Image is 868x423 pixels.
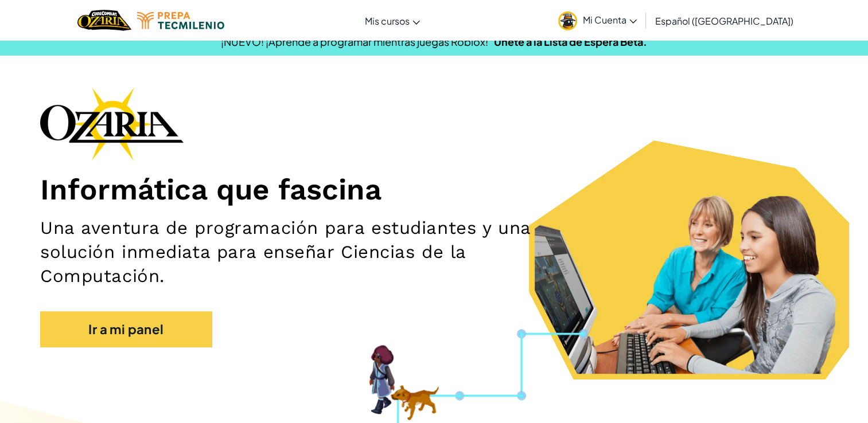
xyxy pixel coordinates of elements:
span: Mi Cuenta [583,14,637,26]
span: Mis cursos [365,15,410,27]
h1: Informática que fascina [40,172,828,207]
img: avatar [558,11,577,30]
a: Mis cursos [359,5,426,36]
img: Tecmilenio logo [137,12,224,29]
h2: Una aventura de programación para estudiantes y una solución inmediata para enseñar Ciencias de l... [40,216,568,288]
a: Ozaria by CodeCombat logo [77,9,131,32]
img: Home [77,9,131,32]
img: Ozaria branding logo [40,87,184,160]
span: Español ([GEOGRAPHIC_DATA]) [655,15,793,27]
a: Español ([GEOGRAPHIC_DATA]) [649,5,799,36]
a: Mi Cuenta [552,2,643,38]
a: Ir a mi panel [40,311,212,347]
span: ¡NUEVO! ¡Aprende a programar mientras juegas Roblox! [221,35,488,48]
a: Únete a la Lista de Espera Beta. [494,35,647,48]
